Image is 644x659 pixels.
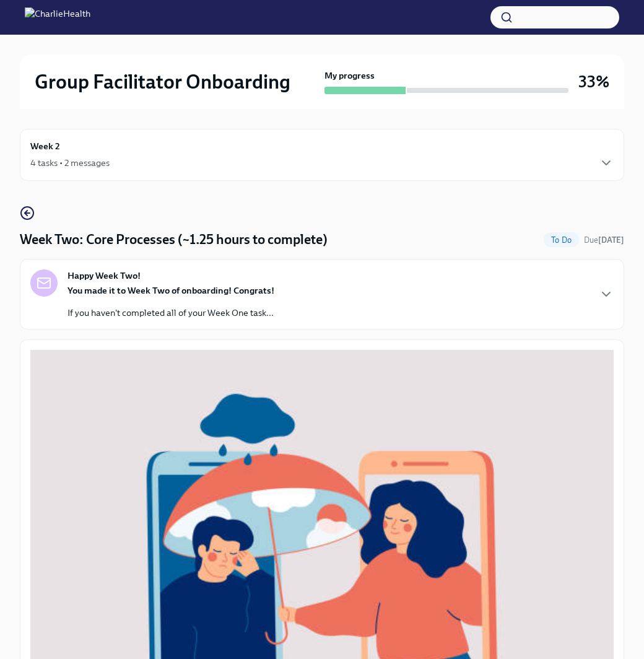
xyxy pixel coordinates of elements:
strong: My progress [324,69,375,82]
span: To Do [544,235,579,245]
img: CharlieHealth [25,7,90,27]
span: September 16th, 2025 10:00 [584,234,624,246]
h6: Week 2 [30,139,60,153]
span: Due [584,235,624,245]
p: If you haven't completed all of your Week One task... [67,307,274,319]
h4: Week Two: Core Processes (~1.25 hours to complete) [20,230,328,249]
strong: [DATE] [598,235,624,245]
h2: Group Facilitator Onboarding [35,69,290,94]
div: 4 tasks • 2 messages [30,157,110,169]
strong: You made it to Week Two of onboarding! Congrats! [67,285,274,296]
h3: 33% [578,71,609,93]
strong: Happy Week Two! [67,269,141,282]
